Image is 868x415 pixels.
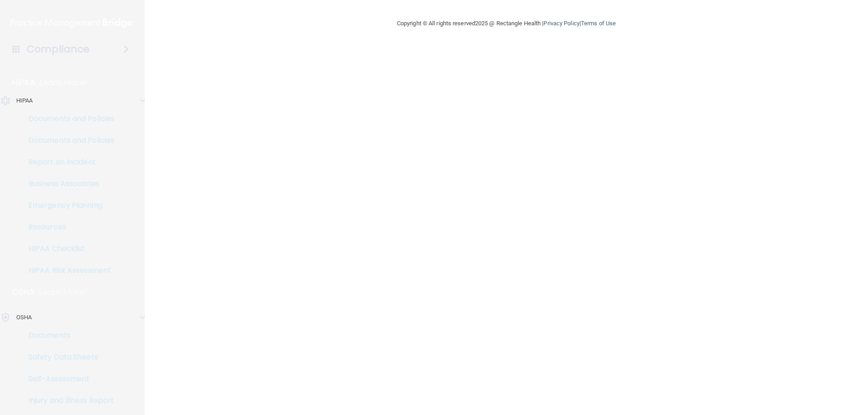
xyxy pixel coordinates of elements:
p: OSHA [12,287,35,298]
p: Documents and Policies [6,136,129,145]
p: OSHA [16,312,32,323]
p: Documents and Policies [6,114,129,123]
p: Resources [6,223,129,232]
h4: Compliance [27,43,90,56]
p: Report an Incident [6,158,129,167]
img: PMB logo [11,14,134,32]
p: HIPAA [16,95,33,106]
div: Copyright © All rights reserved 2025 @ Rectangle Health | | [341,9,671,38]
p: Emergency Planning [6,201,129,210]
p: Business Associates [6,179,129,188]
p: HIPAA [12,77,35,88]
p: Documents [6,331,129,340]
a: Terms of Use [581,20,616,27]
p: HIPAA Checklist [6,244,129,253]
p: Learn More! [39,287,87,298]
p: Injury and Illness Report [6,396,129,405]
p: Learn More! [40,77,88,88]
p: Safety Data Sheets [6,353,129,362]
p: Self-Assessment [6,374,129,383]
p: HIPAA Risk Assessment [6,266,129,275]
a: Privacy Policy [543,20,579,27]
